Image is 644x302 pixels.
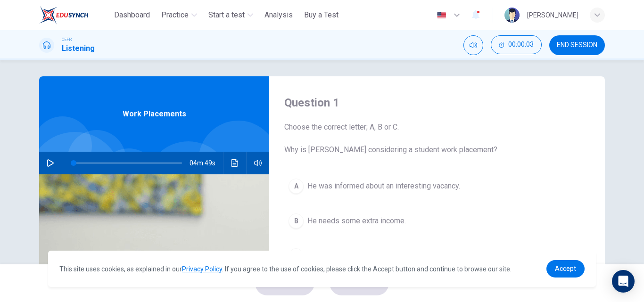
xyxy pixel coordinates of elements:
div: B [289,213,304,229]
span: This site uses cookies, as explained in our . If you agree to the use of cookies, please click th... [59,265,512,273]
button: BHe needs some extra income. [284,209,590,233]
a: ELTC logo [39,6,110,24]
button: Buy a Test [300,7,342,24]
img: ELTC logo [39,6,89,24]
span: He needs some extra income. [307,215,406,227]
a: dismiss cookie message [546,260,585,278]
span: Buy a Test [304,9,339,21]
span: Start a test [208,9,245,21]
div: Open Intercom Messenger [612,270,635,293]
span: Dashboard [114,9,150,21]
button: 00:00:03 [491,35,542,54]
button: AHe was informed about an interesting vacancy. [284,174,590,198]
a: Privacy Policy [182,265,222,273]
div: [PERSON_NAME] [527,9,578,21]
div: A [289,179,304,194]
span: Analysis [264,9,293,21]
h1: Listening [62,43,95,54]
button: END SESSION [549,35,605,55]
div: Mute [463,35,483,55]
span: 00:00:03 [508,41,534,49]
h4: Question 1 [284,95,590,110]
button: Practice [157,7,201,24]
span: Work Placements [123,108,186,120]
img: en [436,12,447,19]
button: Start a test [205,7,257,24]
img: Profile picture [504,8,520,23]
div: cookieconsent [48,251,595,287]
span: END SESSION [557,41,597,49]
span: Accept [555,265,576,272]
button: Analysis [261,7,297,24]
span: Choose the correct letter; A, B or C. Why is [PERSON_NAME] considering a student work placement? [284,122,590,155]
button: CHe wants to try out a career option. [284,244,590,268]
span: Practice [161,9,189,21]
div: Hide [491,35,542,55]
span: He was informed about an interesting vacancy. [307,180,460,192]
button: Click to see the audio transcription [227,152,242,174]
span: He wants to try out a career option. [307,250,422,261]
div: C [289,248,304,263]
span: CEFR [62,36,72,43]
button: Dashboard [110,7,154,24]
span: 04m 49s [190,152,223,174]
